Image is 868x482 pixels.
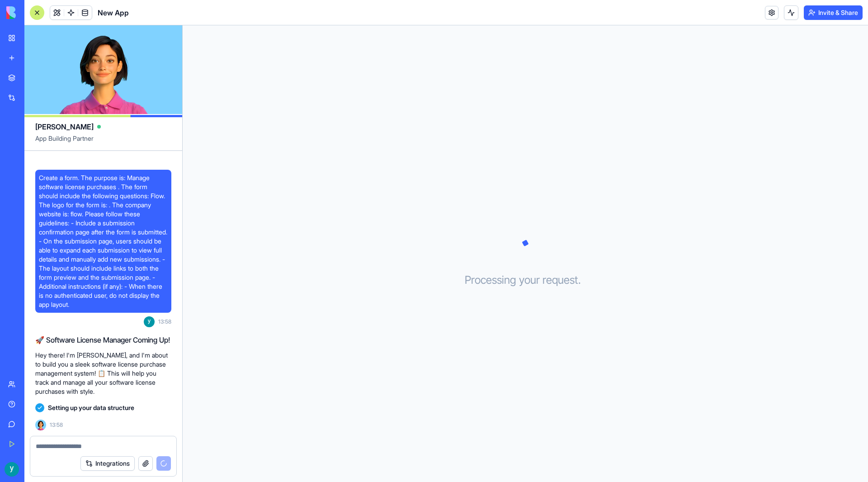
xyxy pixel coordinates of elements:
button: Integrations [80,456,135,471]
span: New App [98,7,129,18]
img: Ella_00000_wcx2te.png [35,420,46,430]
img: ACg8ocLZyZNUfOs0vYag626fsVFurwvlM3ESZGxygYdzPnUNirq7dw=s96-c [5,462,19,477]
p: Hey there! I'm [PERSON_NAME], and I'm about to build you a sleek software license purchase manage... [35,351,171,396]
h2: 🚀 Software License Manager Coming Up! [35,334,171,345]
img: logo [6,6,62,19]
span: Setting up your data structure [48,403,134,412]
img: ACg8ocLZyZNUfOs0vYag626fsVFurwvlM3ESZGxygYdzPnUNirq7dw=s96-c [144,316,155,327]
span: Create a form. The purpose is: Manage software license purchases . The form should include the fo... [39,173,168,309]
button: Invite & Share [804,5,863,20]
span: 13:58 [50,421,63,429]
h3: Processing your request [465,273,586,287]
span: . [578,273,581,287]
span: App Building Partner [35,134,171,150]
span: [PERSON_NAME] [35,121,94,132]
span: 13:58 [158,318,171,325]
